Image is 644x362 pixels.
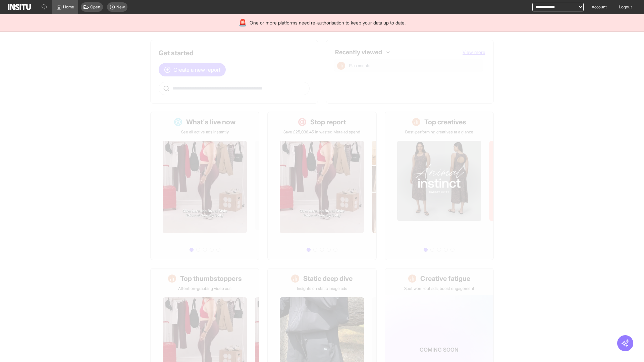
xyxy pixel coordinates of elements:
span: New [116,4,125,10]
span: One or more platforms need re-authorisation to keep your data up to date. [250,19,406,26]
span: Open [90,4,100,10]
img: Logo [8,4,31,10]
div: 🚨 [238,18,247,27]
span: Home [63,4,74,10]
